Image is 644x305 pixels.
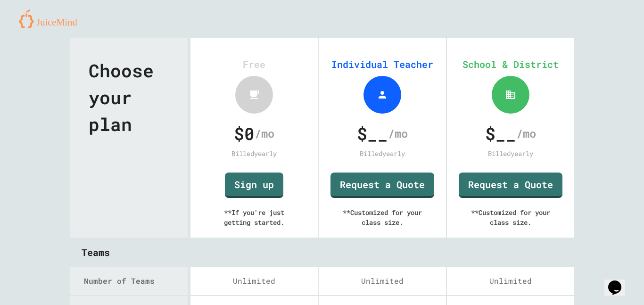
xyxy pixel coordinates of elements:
[319,267,446,295] div: Unlimited
[330,173,434,198] a: Request a Quote
[456,198,565,237] div: ** Customized for your class size.
[459,173,562,198] a: Request a Quote
[200,198,308,237] div: ** If you're just getting started.
[19,9,84,28] img: logo-orange.svg
[447,267,574,295] div: Unlimited
[330,121,434,146] div: /mo
[456,148,565,158] div: Billed yearly
[200,57,308,71] div: Free
[357,121,388,146] span: $ __
[328,148,437,158] div: Billed yearly
[485,121,516,146] span: $ __
[456,57,565,71] div: School & District
[459,121,562,146] div: /mo
[234,121,255,146] span: $ 0
[202,121,306,146] div: /mo
[604,267,635,296] iframe: chat widget
[190,267,318,295] div: Unlimited
[70,238,575,266] div: Teams
[70,38,188,238] div: Choose your plan
[328,57,437,71] div: Individual Teacher
[225,173,283,198] a: Sign up
[328,198,437,237] div: ** Customized for your class size.
[200,148,308,158] div: Billed yearly
[84,275,188,287] div: Number of Teams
